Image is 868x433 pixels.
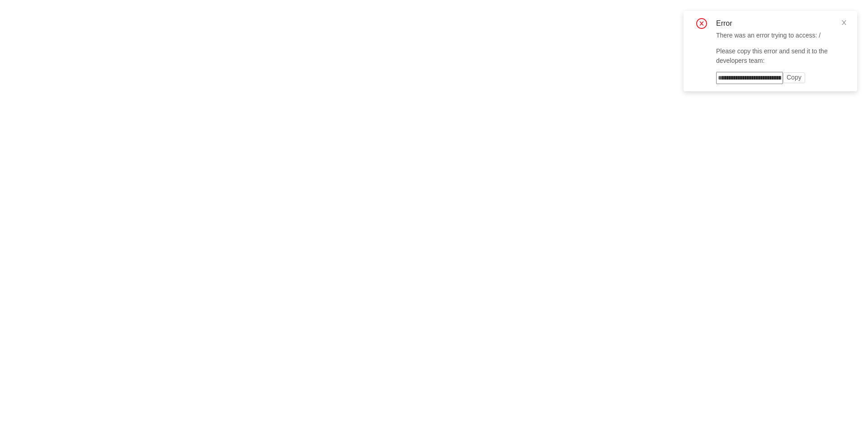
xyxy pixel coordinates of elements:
i: icon: close [841,19,847,26]
div: Error [716,18,743,29]
p: There was an error trying to access: / [716,31,846,40]
i: icon: close-circle-o [696,18,707,31]
button: Copy [783,72,805,83]
p: Please copy this error and send it to the developers team: [716,47,846,66]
